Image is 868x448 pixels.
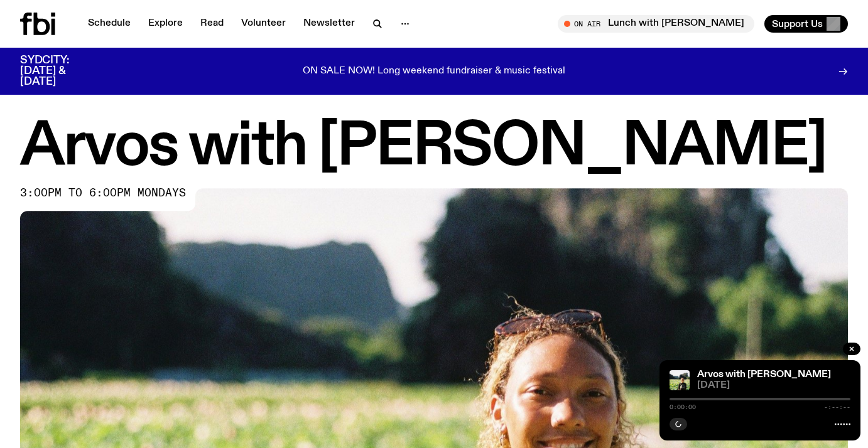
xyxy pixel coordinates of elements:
a: Volunteer [234,15,293,33]
a: Arvos with [PERSON_NAME] [697,370,831,380]
a: Schedule [80,15,138,33]
p: ON SALE NOW! Long weekend fundraiser & music festival [303,66,565,77]
span: Support Us [772,18,823,29]
a: Read [193,15,231,33]
h1: Arvos with [PERSON_NAME] [20,119,848,176]
span: 3:00pm to 6:00pm mondays [20,188,186,198]
a: Newsletter [296,15,362,33]
button: On AirLunch with [PERSON_NAME] [558,15,754,33]
button: Support Us [764,15,848,33]
img: Bri is smiling and wearing a black t-shirt. She is standing in front of a lush, green field. Ther... [670,370,690,390]
h3: SYDCITY: [DATE] & [DATE] [20,55,100,87]
span: -:--:-- [824,404,850,410]
span: [DATE] [697,381,850,390]
span: 0:00:00 [670,404,696,410]
a: Explore [141,15,190,33]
